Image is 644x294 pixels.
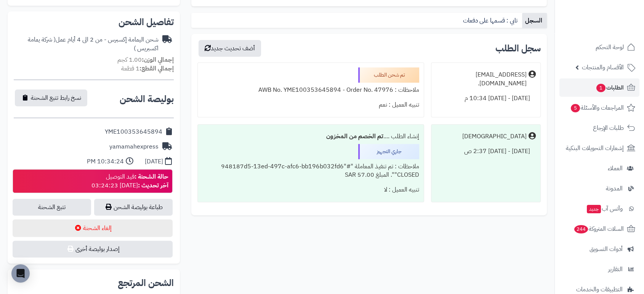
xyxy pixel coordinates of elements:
div: [DATE] - [DATE] 10:34 م [436,91,536,106]
div: قيد التوصيل [DATE] 03:24:23 [91,173,168,190]
a: السجل [522,13,547,28]
strong: إجمالي القطع: [139,64,174,73]
a: وآتس آبجديد [559,200,639,218]
span: 5 [571,104,580,112]
div: جاري التجهيز [358,144,419,159]
a: المراجعات والأسئلة5 [559,99,639,117]
a: تتبع الشحنة [13,199,91,216]
span: العملاء [608,163,623,174]
div: تنبيه العميل : نعم [202,97,419,112]
strong: إجمالي الوزن: [142,55,174,64]
span: 1 [596,84,606,92]
span: الأقسام والمنتجات [582,62,624,73]
div: تم شحن الطلب [358,67,419,83]
strong: آخر تحديث : [138,181,168,190]
h2: الشحن المرتجع [118,278,174,288]
strong: حالة الشحنة : [135,172,168,181]
div: yamamahexpress [109,142,159,151]
a: التقارير [559,260,639,278]
div: Open Intercom Messenger [11,264,30,283]
span: الطلبات [596,82,624,93]
div: [EMAIL_ADDRESS][DOMAIN_NAME]. [436,70,527,88]
button: إصدار بوليصة أخرى [13,241,173,257]
div: ملاحظات : تم تنفيذ المعاملة "#948187d5-13ed-497c-afc6-bb196b032fd6" "CLOSED". المبلغ 57.00 SAR [202,159,419,183]
a: طلبات الإرجاع [559,119,639,137]
span: أدوات التسويق [590,244,623,254]
b: تم الخصم من المخزون [326,132,383,141]
a: السلات المتروكة244 [559,220,639,238]
span: السلات المتروكة [574,224,624,234]
button: إلغاء الشحنة [13,219,173,237]
small: 1.00 كجم [117,55,174,64]
small: 1 قطعة [121,64,174,73]
a: طباعة بوليصة الشحن [94,199,173,216]
h2: بوليصة الشحن [120,94,174,104]
span: ( شركة يمامة اكسبريس ) [28,35,159,53]
a: العملاء [559,159,639,177]
div: [DATE] - [DATE] 2:37 ص [436,144,536,159]
div: تنبيه العميل : لا [202,182,419,197]
a: المدونة [559,179,639,198]
a: تابي : قسمها على دفعات [460,13,522,28]
div: 10:34:24 PM [87,157,124,166]
h3: سجل الطلب [495,44,541,53]
span: جديد [587,205,601,213]
a: الطلبات1 [559,78,639,97]
div: [DEMOGRAPHIC_DATA] [462,132,527,141]
span: وآتس آب [586,203,623,214]
div: [DATE] [145,157,163,166]
a: أدوات التسويق [559,240,639,258]
h2: تفاصيل الشحن [14,18,174,27]
a: إشعارات التحويلات البنكية [559,139,639,157]
a: لوحة التحكم [559,38,639,56]
span: إشعارات التحويلات البنكية [566,143,624,153]
span: لوحة التحكم [596,42,624,53]
div: شحن اليمامة إكسبرس - من 2 الى 4 أيام عمل [14,35,159,53]
span: المراجعات والأسئلة [570,102,624,113]
span: المدونة [606,183,623,194]
div: إنشاء الطلب .... [202,129,419,144]
button: نسخ رابط تتبع الشحنة [15,89,87,106]
button: أضف تحديث جديد [199,40,261,57]
span: 244 [574,225,588,233]
span: التقارير [608,264,623,275]
div: ملاحظات : AWB No. YME100353645894 - Order No. 47976 [202,83,419,97]
span: نسخ رابط تتبع الشحنة [31,93,81,102]
span: طلبات الإرجاع [593,123,624,133]
div: YME100353645894 [105,128,162,136]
